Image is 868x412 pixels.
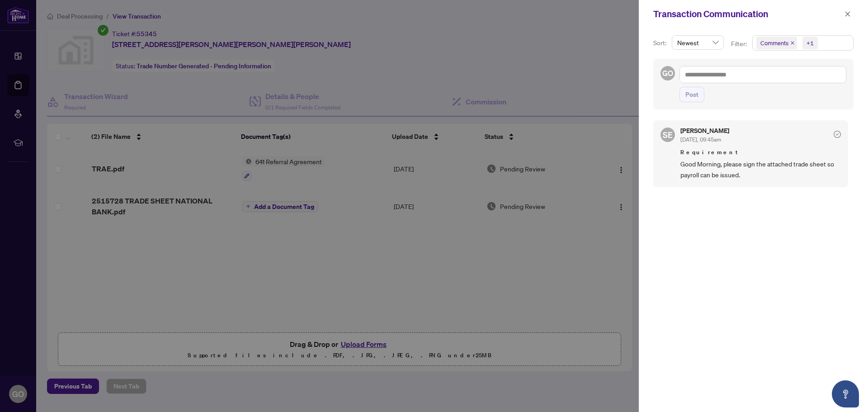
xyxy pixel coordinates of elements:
span: Comments [756,37,797,49]
span: close [844,11,851,17]
span: Comments [760,38,788,47]
span: GO [662,67,673,79]
button: Post [679,87,704,102]
span: check-circle [834,131,841,138]
div: +1 [807,38,814,47]
span: Good Morning, please sign the attached trade sheet so payroll can be issued. [680,159,841,180]
span: Requirement [680,148,841,157]
span: Newest [677,36,718,49]
span: close [790,41,795,45]
p: Sort: [653,38,668,48]
span: [DATE], 09:45am [680,136,721,143]
p: Filter: [731,39,748,49]
div: Transaction Communication [653,7,842,21]
button: Open asap [832,380,859,407]
span: SE [663,128,673,141]
h5: [PERSON_NAME] [680,128,729,134]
